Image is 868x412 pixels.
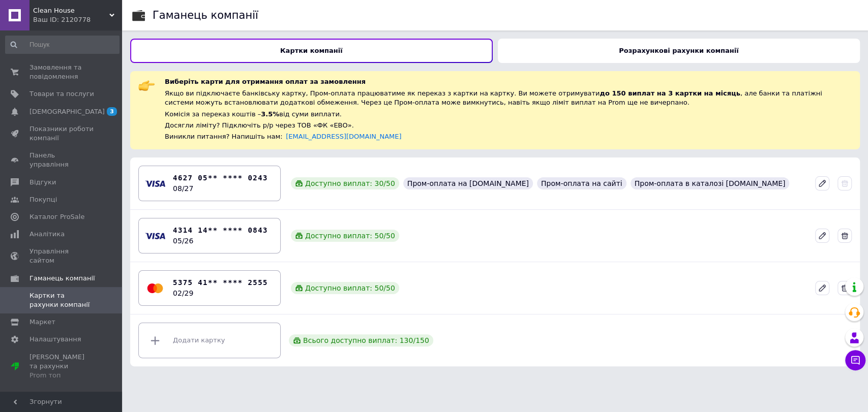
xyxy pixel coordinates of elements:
[619,47,738,54] b: Розрахункові рахунки компанії
[29,230,65,239] span: Аналітика
[33,15,122,24] div: Ваш ID: 2120778
[291,230,399,242] div: Доступно виплат: 50 / 50
[29,274,95,283] span: Гаманець компанії
[29,195,57,204] span: Покупці
[29,353,94,381] span: [PERSON_NAME] та рахунки
[107,107,117,116] span: 3
[289,334,433,346] div: Всього доступно виплат: 130 / 150
[5,36,119,54] input: Пошук
[537,177,626,189] div: Пром-оплата на сайті
[29,124,94,143] span: Показники роботи компанії
[138,77,155,93] img: :point_right:
[29,318,55,327] span: Маркет
[29,178,56,187] span: Відгуки
[145,325,274,356] div: Додати картку
[29,63,94,81] span: Замовлення та повідомлення
[173,289,193,297] time: 02/29
[29,151,94,169] span: Панель управління
[29,212,84,221] span: Каталог ProSale
[261,110,279,118] span: 3.5%
[29,291,94,309] span: Картки та рахунки компанії
[153,10,258,21] div: Гаманець компанії
[165,121,852,130] div: Досягли ліміту? Підключіть р/р через ТОВ «ФК «ЕВО».
[29,335,81,344] span: Налаштування
[173,184,193,193] time: 08/27
[165,110,852,119] div: Комісія за переказ коштів – від суми виплати.
[165,89,852,108] div: Якщо ви підключаєте банківську картку, Пром-оплата працюватиме як переказ з картки на картку. Ви ...
[29,247,94,265] span: Управління сайтом
[291,282,399,294] div: Доступно виплат: 50 / 50
[291,177,399,189] div: Доступно виплат: 30 / 50
[286,133,401,140] a: [EMAIL_ADDRESS][DOMAIN_NAME]
[33,6,109,15] span: Clean House
[29,371,94,380] div: Prom топ
[29,89,94,99] span: Товари та послуги
[165,78,366,85] span: Виберіть карти для отримання оплат за замовлення
[631,177,790,189] div: Пром-оплата в каталозі [DOMAIN_NAME]
[845,350,865,370] button: Чат з покупцем
[280,47,343,54] b: Картки компанії
[165,132,852,141] div: Виникли питання? Напишіть нам:
[173,237,193,245] time: 05/26
[29,107,105,116] span: [DEMOGRAPHIC_DATA]
[600,89,740,97] span: до 150 виплат на 3 картки на місяць
[403,177,533,189] div: Пром-оплата на [DOMAIN_NAME]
